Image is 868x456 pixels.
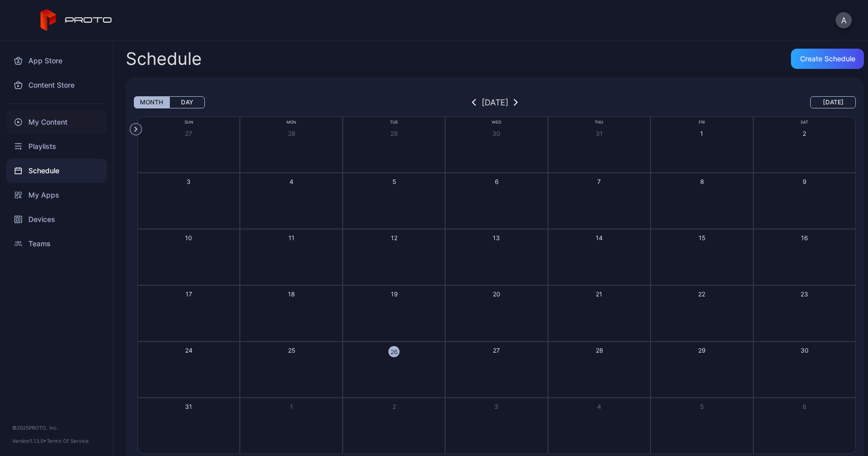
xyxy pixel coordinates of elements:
[12,424,101,432] div: © 2025 PROTO, Inc.
[240,173,342,229] button: 4
[650,117,753,173] button: 1
[137,117,240,173] button: 27
[240,341,342,398] button: 25
[548,173,650,229] button: 7
[390,129,397,138] div: 29
[493,234,500,242] div: 13
[548,341,650,398] button: 28
[698,346,705,355] div: 29
[6,207,107,232] a: Devices
[392,402,396,411] div: 2
[137,341,240,398] button: 24
[445,285,548,341] button: 20
[650,398,753,454] button: 5
[650,341,753,398] button: 29
[699,234,705,242] div: 15
[810,96,856,108] button: [DATE]
[803,129,806,138] div: 2
[343,341,445,398] button: 26
[288,290,295,298] div: 18
[800,55,855,63] div: Create Schedule
[290,402,293,411] div: 1
[492,129,500,138] div: 30
[137,285,240,341] button: 17
[836,12,852,28] button: A
[343,285,445,341] button: 19
[6,183,107,207] a: My Apps
[343,229,445,285] button: 12
[445,119,548,126] div: Wed
[12,438,47,444] span: Version 1.13.0 •
[6,73,107,97] a: Content Store
[753,117,856,173] button: 2
[6,159,107,183] a: Schedule
[343,117,445,173] button: 29
[803,402,806,411] div: 6
[391,234,397,242] div: 12
[137,119,240,126] div: Sun
[650,173,753,229] button: 8
[753,173,856,229] button: 9
[126,50,202,68] h2: Schedule
[288,346,295,355] div: 25
[548,229,650,285] button: 14
[700,129,703,138] div: 1
[6,232,107,256] a: Teams
[185,129,192,138] div: 27
[698,290,705,298] div: 22
[47,438,89,444] a: Terms Of Service
[700,402,704,411] div: 5
[650,119,753,126] div: Fri
[548,398,650,454] button: 4
[240,285,342,341] button: 18
[753,341,856,398] button: 30
[650,285,753,341] button: 22
[240,117,342,173] button: 28
[288,234,295,242] div: 11
[391,290,397,298] div: 19
[791,49,864,69] button: Create Schedule
[392,177,396,186] div: 5
[6,49,107,73] div: App Store
[548,285,650,341] button: 21
[185,402,192,411] div: 31
[548,117,650,173] button: 31
[753,119,856,126] div: Sat
[596,129,603,138] div: 31
[803,177,806,186] div: 9
[290,177,294,186] div: 4
[6,134,107,159] a: Playlists
[753,229,856,285] button: 16
[445,341,548,398] button: 27
[186,290,192,298] div: 17
[445,229,548,285] button: 13
[597,402,601,411] div: 4
[134,96,169,108] button: Month
[445,398,548,454] button: 3
[494,402,498,411] div: 3
[596,290,602,298] div: 21
[548,119,650,126] div: Thu
[343,173,445,229] button: 5
[137,229,240,285] button: 10
[753,285,856,341] button: 23
[185,346,193,355] div: 24
[753,398,856,454] button: 6
[495,177,498,186] div: 6
[343,398,445,454] button: 2
[169,96,205,108] button: Day
[801,346,809,355] div: 30
[343,119,445,126] div: Tue
[6,110,107,134] a: My Content
[596,346,603,355] div: 28
[445,117,548,173] button: 30
[482,96,509,108] div: [DATE]
[801,290,808,298] div: 23
[493,290,500,298] div: 20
